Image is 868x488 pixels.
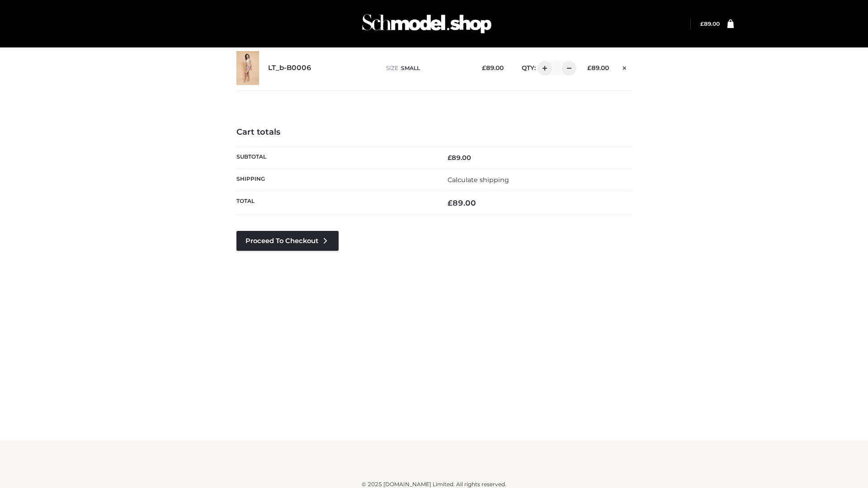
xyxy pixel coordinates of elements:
bdi: 89.00 [448,154,471,162]
h4: Cart totals [236,127,632,137]
div: QTY: [513,61,573,75]
a: LT_b-B0006 [268,64,311,72]
th: Shipping [236,169,434,191]
span: £ [448,198,453,207]
img: Schmodel Admin 964 [359,6,495,42]
span: £ [448,154,452,162]
a: Remove this item [618,61,632,73]
span: £ [700,20,704,27]
th: Subtotal [236,146,434,169]
span: £ [587,64,591,71]
th: Total [236,191,434,215]
p: size : [386,64,468,72]
a: Calculate shipping [448,176,509,184]
span: £ [482,64,486,71]
bdi: 89.00 [482,64,504,71]
a: £89.00 [700,20,720,27]
bdi: 89.00 [587,64,609,71]
span: SMALL [401,65,420,71]
a: Proceed to Checkout [236,231,339,251]
bdi: 89.00 [448,198,476,207]
bdi: 89.00 [700,20,720,27]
